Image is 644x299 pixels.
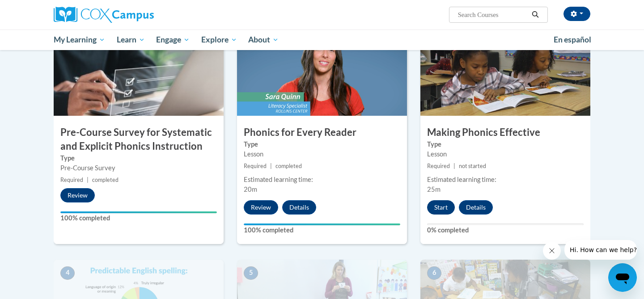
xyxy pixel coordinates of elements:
span: completed [275,163,302,169]
label: 100% completed [244,225,400,235]
button: Details [459,200,493,215]
label: Type [244,139,400,149]
span: 25m [427,185,441,193]
span: | [270,163,272,169]
button: Review [60,188,95,202]
label: Type [427,139,584,149]
span: | [453,163,455,169]
h3: Pre-Course Survey for Systematic and Explicit Phonics Instruction [54,126,224,153]
a: Cox Campus [54,7,224,23]
span: Explore [201,34,237,45]
span: Learn [117,34,145,45]
button: Account Settings [563,7,590,21]
img: Course Image [54,26,224,116]
iframe: Button to launch messaging window [608,263,637,292]
div: Lesson [427,149,584,159]
a: Learn [111,29,151,50]
input: Search Courses [457,9,529,20]
span: About [248,34,279,45]
a: Explore [195,29,243,50]
div: Estimated learning time: [427,175,584,185]
iframe: Message from company [564,240,637,260]
span: Required [244,163,267,169]
span: Engage [156,34,190,45]
img: Course Image [237,26,407,116]
span: 5 [244,266,258,280]
span: 4 [60,266,75,280]
img: Course Image [420,26,590,116]
span: Required [60,177,83,183]
a: About [243,29,285,50]
span: 6 [427,266,441,280]
button: Start [427,200,455,215]
span: completed [92,177,119,183]
span: 20m [244,185,257,193]
label: 100% completed [60,213,217,223]
span: not started [459,163,486,169]
span: En español [554,35,591,44]
img: Cox Campus [54,7,154,23]
a: My Learning [48,29,111,50]
a: En español [548,30,597,49]
div: Your progress [60,211,217,213]
span: | [87,177,89,183]
span: My Learning [54,34,105,45]
h3: Phonics for Every Reader [237,126,407,139]
div: Main menu [40,29,604,50]
iframe: Close message [543,242,561,260]
div: Your progress [244,223,400,225]
h3: Making Phonics Effective [420,126,590,139]
div: Lesson [244,149,400,159]
a: Engage [150,29,195,50]
label: 0% completed [427,225,584,235]
label: Type [60,153,217,163]
button: Review [244,200,278,215]
button: Details [282,200,316,215]
div: Estimated learning time: [244,175,400,185]
div: Pre-Course Survey [60,163,217,173]
span: Required [427,163,450,169]
button: Search [529,9,542,20]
